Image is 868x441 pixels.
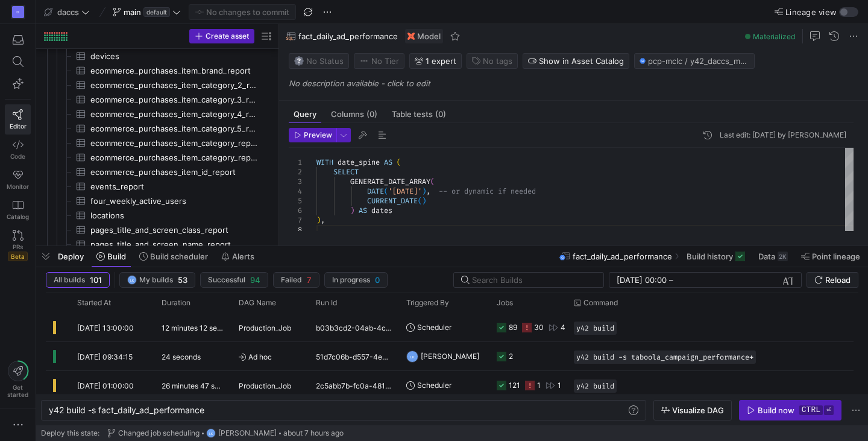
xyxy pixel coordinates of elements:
span: 94 [250,275,260,285]
span: pcp-mclc / y42_daccs_main / fact_daily_ad_performance [648,56,749,66]
span: Data [758,252,775,261]
span: ( [397,157,401,167]
span: 0 [375,275,380,285]
div: Press SPACE to select this row. [41,136,274,150]
input: Start datetime [617,275,667,285]
input: Search Builds [472,275,594,285]
a: PRsBeta [5,225,31,266]
div: 89 [509,313,517,341]
button: Failed7 [273,272,319,288]
div: 2 [289,167,302,177]
span: Preview [304,131,332,139]
span: In progress [332,276,370,284]
span: 1 expert [426,56,456,66]
span: No Status [294,56,344,66]
div: Press SPACE to select this row. [41,107,274,121]
button: Getstarted [5,356,31,403]
span: AS [359,206,367,215]
span: Alerts [232,252,254,261]
span: Materialized [753,32,795,41]
button: Alerts [216,246,260,267]
div: Press SPACE to select this row. [41,49,274,63]
span: , [426,186,430,196]
span: – [669,275,673,285]
span: Triggered By [406,299,449,307]
div: 2 [509,342,513,370]
span: Started At [77,299,111,307]
span: 101 [90,275,102,285]
div: Last edit: [DATE] by [PERSON_NAME] [720,131,846,139]
span: ecommerce_purchases_item_category_4_report​​​​​​​​​ [90,107,260,121]
span: ecommerce_purchases_item_category_5_report​​​​​​​​​ [90,122,260,136]
div: b03b3cd2-04ab-4c9b-aa18-ff204d755d49 [309,313,399,341]
img: No status [294,56,304,66]
span: Show in Asset Catalog [539,56,624,66]
span: events_report​​​​​​​​​ [90,180,260,194]
div: LK [206,428,216,438]
span: Successful [208,276,245,284]
div: 121 [509,371,520,399]
span: '[DATE]' [388,186,422,196]
span: Code [10,153,25,160]
span: [DATE] 09:34:15 [77,352,133,361]
span: devices​​​​​​​​​ [90,49,260,63]
span: dates [371,206,392,215]
y42-duration: 24 seconds [162,352,201,361]
span: about 7 hours ago [283,429,344,437]
span: pages_title_and_screen_class_report​​​​​​​​​ [90,223,260,237]
kbd: ⏎ [824,405,834,415]
span: ( [418,196,422,206]
span: [PERSON_NAME] [218,429,277,437]
span: ( [430,177,435,186]
span: Catalog [7,213,29,220]
span: Build [107,252,126,261]
button: daccs [41,4,93,20]
a: events_report​​​​​​​​​ [41,179,274,194]
span: PRs [13,243,23,250]
span: DAG Name [239,299,276,307]
span: y42 build [576,324,614,332]
div: 4 [561,313,565,341]
span: Deploy this state: [41,429,99,437]
span: All builds [54,276,85,284]
span: WITH [316,157,333,167]
div: Press SPACE to select this row. [41,63,274,78]
button: Build history [681,246,750,267]
span: Table tests [392,110,446,118]
span: No tags [483,56,512,66]
span: Visualize DAG [672,405,724,415]
span: Get started [7,384,28,398]
button: Visualize DAG [653,400,732,420]
a: ecommerce_purchases_item_category_report_combined​​​​​​​​​ [41,136,274,150]
div: Press SPACE to select this row. [41,208,274,223]
div: 1 [289,157,302,167]
a: pages_title_and_screen_class_report​​​​​​​​​ [41,223,274,237]
span: Create asset [206,32,249,40]
div: D [12,6,24,18]
a: four_weekly_active_users​​​​​​​​​ [41,194,274,208]
div: Press SPACE to select this row. [46,342,854,371]
button: maindefault [110,4,184,20]
div: 5 [289,196,302,206]
div: 30 [534,313,544,341]
p: No description available - click to edit [289,78,863,88]
button: Build nowctrl⏎ [739,400,841,420]
span: ) [422,186,426,196]
span: Model [417,31,441,41]
span: GENERATE_DATE_ARRAY [350,177,430,186]
span: (0) [366,110,377,118]
div: Press SPACE to select this row. [41,223,274,237]
span: Reload [825,275,851,285]
span: date_spine [338,157,380,167]
button: In progress0 [324,272,388,288]
y42-duration: 26 minutes 47 seconds [162,381,239,390]
button: Create asset [189,29,254,43]
span: y42 build [576,382,614,390]
span: No Tier [359,56,399,66]
button: Changed job schedulingLK[PERSON_NAME]about 7 hours ago [104,425,347,441]
span: , [321,215,325,225]
span: ecommerce_purchases_item_category_report​​​​​​​​​ [90,151,260,165]
span: Lineage view [785,7,837,17]
div: Press SPACE to select this row. [41,237,274,252]
span: fact_daily_ad_performance [573,252,672,261]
